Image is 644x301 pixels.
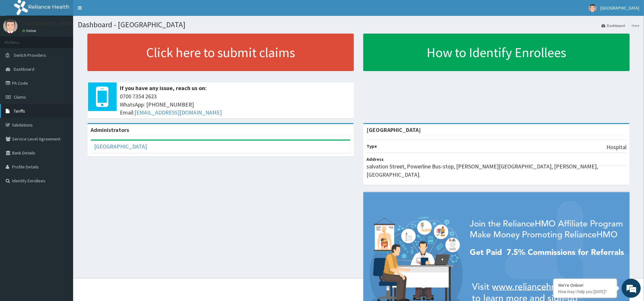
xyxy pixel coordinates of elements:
span: Switch Providers [14,52,46,58]
img: User Image [3,19,17,33]
b: Type [367,143,377,149]
a: [EMAIL_ADDRESS][DOMAIN_NAME] [134,109,222,116]
p: [GEOGRAPHIC_DATA] [22,21,75,26]
a: How to Identify Enrollees [363,34,630,71]
span: [GEOGRAPHIC_DATA] [600,5,639,11]
img: User Image [589,4,597,12]
b: Address [367,156,384,162]
li: Here [626,23,639,28]
span: Claims [14,94,26,100]
p: salvation Street, Powerline Bus-stop, [PERSON_NAME][GEOGRAPHIC_DATA], [PERSON_NAME], [GEOGRAPHIC_... [367,162,627,179]
a: [GEOGRAPHIC_DATA] [94,143,147,150]
span: Dashboard [14,66,34,72]
div: We're Online! [558,282,612,288]
span: 0700 7354 2623 WhatsApp: [PHONE_NUMBER] Email: [120,92,351,117]
p: Hospital [606,143,627,151]
a: Dashboard [601,23,625,28]
strong: [GEOGRAPHIC_DATA] [367,126,421,134]
h1: Dashboard - [GEOGRAPHIC_DATA] [78,21,639,29]
a: Click here to submit claims [87,34,354,71]
p: How may I help you today? [558,289,612,294]
span: Tariffs [14,108,25,114]
b: If you have any issue, reach us on: [120,84,207,92]
a: Online [22,29,38,33]
b: Administrators [91,126,129,134]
